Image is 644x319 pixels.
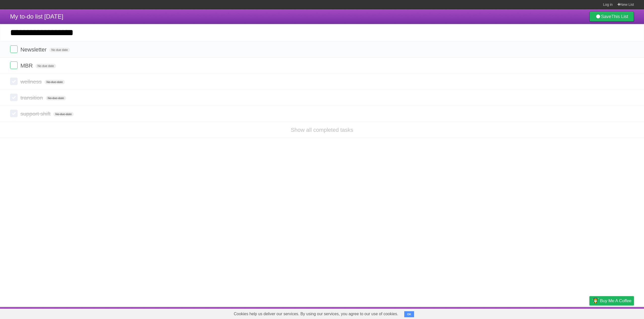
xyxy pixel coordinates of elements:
[589,296,634,305] a: Buy me a coffee
[35,64,56,68] span: No due date
[600,296,631,305] span: Buy me a coffee
[20,79,43,85] span: wellness
[10,94,18,101] label: Done
[583,308,596,318] a: Privacy
[522,308,533,318] a: About
[53,112,74,116] span: No due date
[45,80,65,84] span: No due date
[291,127,353,133] a: Show all completed tasks
[229,309,403,319] span: Cookies help us deliver our services. By using our services, you agree to our use of cookies.
[602,308,634,318] a: Suggest a feature
[10,110,18,117] label: Done
[566,308,577,318] a: Terms
[49,48,70,52] span: No due date
[404,311,414,317] button: OK
[20,62,34,69] span: MBR
[539,308,559,318] a: Developers
[20,46,48,53] span: Newsletter
[46,96,66,100] span: No due date
[10,45,18,53] label: Done
[10,78,18,85] label: Done
[589,12,634,22] a: SaveThis List
[20,111,52,117] span: support shift
[20,95,44,101] span: transition
[10,61,18,69] label: Done
[592,296,599,305] img: Buy me a coffee
[10,13,63,20] span: My to-do list [DATE]
[611,14,628,19] b: This List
